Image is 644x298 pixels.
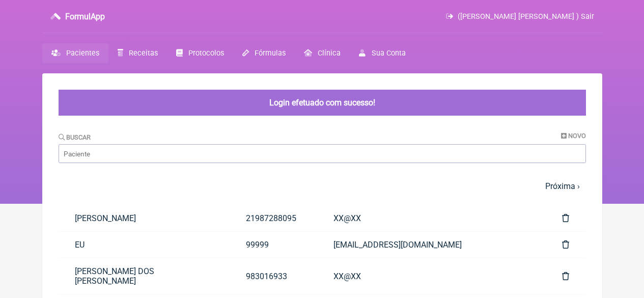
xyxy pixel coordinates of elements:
a: Próxima › [545,181,580,191]
span: Fórmulas [255,49,286,58]
a: 983016933 [230,263,317,289]
a: 99999 [230,232,317,258]
a: [EMAIL_ADDRESS][DOMAIN_NAME] [317,232,546,258]
a: Sua Conta [350,43,414,63]
span: Novo [568,132,586,140]
span: Pacientes [66,49,99,58]
div: Login efetuado com sucesso! [59,90,586,116]
a: ([PERSON_NAME] [PERSON_NAME] ) Sair [446,12,594,21]
input: Paciente [59,144,586,163]
label: Buscar [59,133,91,141]
a: Novo [561,132,586,140]
nav: pager [59,175,586,197]
span: Sua Conta [372,49,406,58]
a: Fórmulas [233,43,295,63]
a: [PERSON_NAME] DOS [PERSON_NAME] [59,258,230,294]
a: XX@XX [317,263,546,289]
a: EU [59,232,230,258]
span: Protocolos [188,49,224,58]
a: Protocolos [167,43,233,63]
h3: FormulApp [65,12,105,21]
a: Receitas [108,43,167,63]
a: Pacientes [42,43,108,63]
span: Receitas [129,49,158,58]
span: Clínica [318,49,341,58]
span: ([PERSON_NAME] [PERSON_NAME] ) Sair [458,12,594,21]
a: [PERSON_NAME] [59,205,230,231]
a: 21987288095 [230,205,317,231]
a: XX@XX [317,205,546,231]
a: Clínica [295,43,350,63]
